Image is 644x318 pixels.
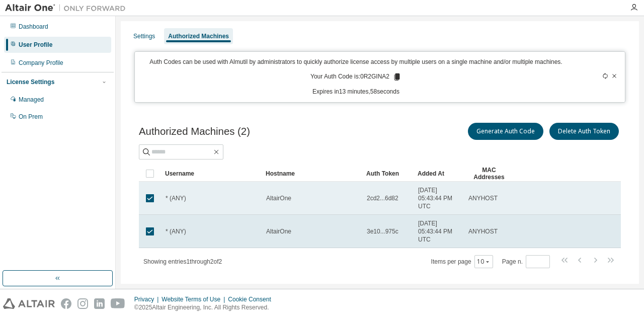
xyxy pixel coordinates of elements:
span: Items per page [431,255,493,268]
div: Dashboard [19,23,48,31]
div: Hostname [266,166,358,182]
span: [DATE] 05:43:44 PM UTC [418,186,459,210]
button: 10 [477,258,491,266]
img: Altair One [5,3,131,13]
span: ANYHOST [468,227,498,235]
p: © 2025 Altair Engineering, Inc. All Rights Reserved. [134,303,277,312]
div: Username [165,166,258,182]
div: Cookie Consent [228,295,277,303]
p: Expires in 13 minutes, 58 seconds [141,88,571,96]
p: Your Auth Code is: 0R2GINA2 [310,72,401,82]
img: youtube.svg [111,298,125,309]
div: Auth Token [366,166,410,182]
div: User Profile [19,41,52,49]
div: Privacy [134,295,162,303]
div: Company Profile [19,59,63,67]
img: altair_logo.svg [3,298,55,309]
div: Settings [133,32,155,40]
span: AltairOne [266,227,291,235]
p: Auth Codes can be used with Almutil by administrators to quickly authorize license access by mult... [141,58,571,66]
span: ANYHOST [468,194,498,202]
span: Authorized Machines (2) [139,126,250,137]
span: Page n. [502,255,550,268]
div: Authorized Machines [168,32,229,40]
span: 3e10...975c [367,227,398,235]
img: instagram.svg [77,298,88,309]
div: On Prem [19,113,43,121]
div: License Settings [7,78,54,86]
button: Generate Auth Code [468,123,543,140]
div: Managed [19,96,44,104]
span: [DATE] 05:43:44 PM UTC [418,219,459,244]
span: Showing entries 1 through 2 of 2 [143,258,222,265]
span: 2cd2...6d82 [367,194,398,202]
div: Website Terms of Use [162,295,228,303]
img: facebook.svg [61,298,71,309]
span: * (ANY) [166,227,186,235]
img: linkedin.svg [94,298,105,309]
button: Delete Auth Token [549,123,619,140]
div: MAC Addresses [468,166,510,182]
div: Added At [418,166,460,182]
span: AltairOne [266,194,291,202]
span: * (ANY) [166,194,186,202]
